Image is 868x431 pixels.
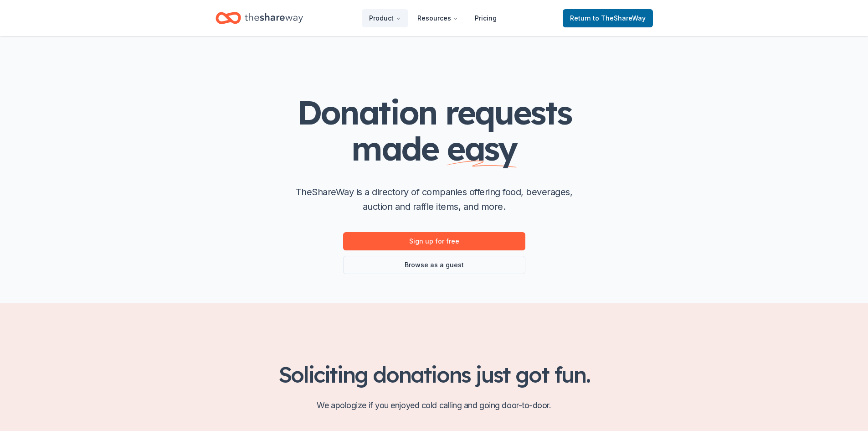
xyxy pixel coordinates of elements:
h2: Soliciting donations just got fun. [216,362,653,387]
p: We apologize if you enjoyed cold calling and going door-to-door. [216,398,653,413]
a: Pricing [467,9,504,27]
button: Product [362,9,408,27]
h1: Donation requests made [252,94,616,166]
nav: Main [362,7,504,29]
button: Resources [410,9,466,27]
span: to TheShareWay [593,14,646,22]
span: Return [570,13,646,24]
a: Browse as a guest [343,256,525,274]
a: Returnto TheShareWay [563,9,653,27]
p: TheShareWay is a directory of companies offering food, beverages, auction and raffle items, and m... [288,185,580,214]
a: Home [216,7,303,29]
span: easy [447,128,517,169]
a: Sign up for free [343,232,525,250]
